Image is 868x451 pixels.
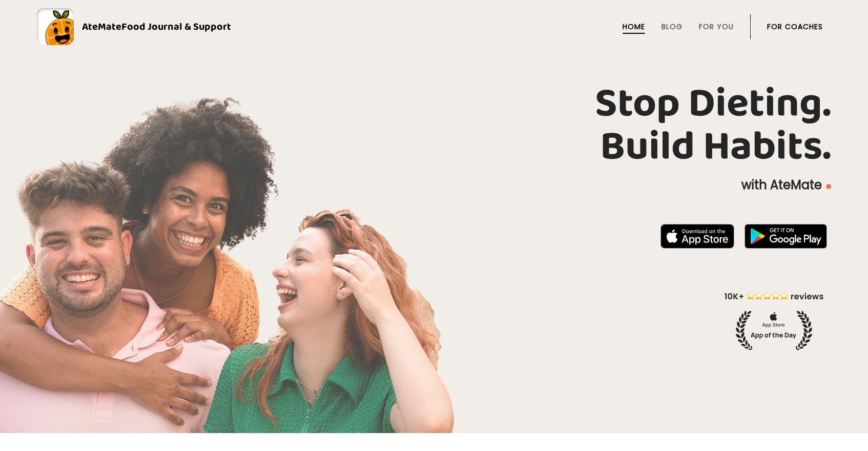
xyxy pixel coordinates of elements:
p: with AteMate [37,177,831,193]
a: For You [699,23,734,31]
a: AteMateFood Journal & Support [37,8,831,45]
a: Blog [662,23,683,31]
img: badge-download-apple.svg [660,224,734,249]
div: AteMate [74,18,231,35]
img: home-hero-appoftheday.png [717,290,831,350]
a: For Coaches [767,23,823,31]
img: badge-download-google.png [745,224,827,249]
h1: Stop Dieting. Build Habits. [37,83,831,169]
span: Food Journal & Support [121,18,231,35]
a: Home [623,23,645,31]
